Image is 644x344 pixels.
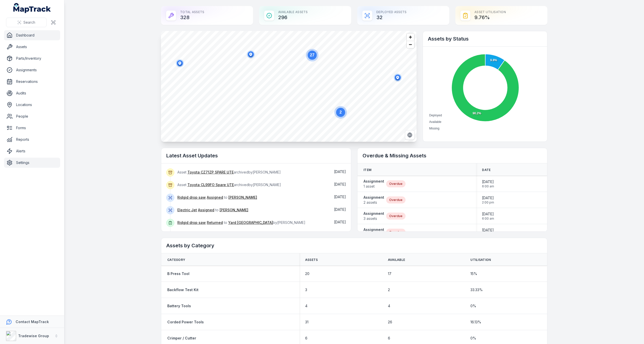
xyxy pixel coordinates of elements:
[364,227,384,232] strong: Assignment
[334,169,346,174] time: 9/26/2025, 9:19:34 AM
[334,182,346,186] time: 9/26/2025, 9:19:15 AM
[4,158,60,168] a: Settings
[388,271,391,276] span: 17
[161,31,417,142] canvas: Map
[207,195,223,200] a: Assigned
[364,168,371,172] span: Item
[470,320,481,325] span: 16.13 %
[364,211,384,216] strong: Assignment
[364,227,384,237] a: Assignment
[482,179,494,188] time: 7/30/2025, 6:00:00 AM
[177,220,305,225] span: to by [PERSON_NAME]
[4,146,60,156] a: Alerts
[334,220,346,224] span: [DATE]
[364,216,384,221] span: 3 assets
[386,229,406,236] div: Overdue
[4,111,60,121] a: People
[470,303,476,308] span: 0 %
[207,220,223,225] a: Returned
[340,110,342,114] text: 2
[364,195,384,205] a: Assignment2 assets
[305,258,318,262] span: Assets
[334,195,346,199] time: 9/26/2025, 6:28:31 AM
[334,182,346,186] span: [DATE]
[4,100,60,110] a: Locations
[228,195,257,200] a: [PERSON_NAME]
[388,336,390,341] span: 6
[470,258,491,262] span: Utilisation
[364,211,384,221] a: Assignment3 assets
[482,200,494,204] span: 2:00 pm
[386,180,406,187] div: Overdue
[177,170,281,174] span: Asset archived by [PERSON_NAME]
[388,287,390,292] span: 2
[305,287,307,292] span: 3
[4,77,60,87] a: Reservations
[482,195,494,204] time: 8/14/2025, 2:00:00 PM
[364,195,384,200] strong: Assignment
[429,127,439,130] span: Missing
[187,182,234,187] a: Toyota CL99FO Spare UTE
[4,134,60,145] a: Reports
[177,208,248,212] span: to
[305,271,309,276] span: 20
[310,53,314,57] text: 27
[429,114,442,117] span: Deployed
[364,200,384,205] span: 2 assets
[364,184,384,189] span: 1 asset
[177,195,257,199] span: to
[470,287,483,292] span: 33.33 %
[334,207,346,212] span: [DATE]
[167,336,196,341] strong: Crimper / Cutter
[482,168,491,172] span: Date
[482,184,494,188] span: 6:00 am
[305,336,307,341] span: 6
[334,195,346,199] span: [DATE]
[334,220,346,224] time: 9/26/2025, 5:54:50 AM
[428,35,542,42] h2: Assets by Status
[177,183,281,187] span: Asset archived by [PERSON_NAME]
[4,42,60,52] a: Assets
[386,196,406,203] div: Overdue
[177,208,197,213] a: Electric Jet
[470,271,477,276] span: 15 %
[177,220,206,225] a: Ridgid drop saw
[334,169,346,174] span: [DATE]
[407,33,414,41] button: Zoom in
[4,88,60,98] a: Audits
[364,179,384,184] strong: Assignment
[228,220,273,225] a: Yard [GEOGRAPHIC_DATA]
[334,207,346,212] time: 9/26/2025, 6:21:38 AM
[23,20,35,25] span: Search
[166,242,542,249] h2: Assets by Category
[482,212,494,221] time: 8/8/2025, 6:00:00 AM
[18,334,49,338] strong: Tradewise Group
[388,258,405,262] span: Available
[482,228,494,237] time: 8/29/2025, 4:00:00 AM
[482,179,494,184] span: [DATE]
[198,208,214,213] a: Assigned
[482,228,494,233] span: [DATE]
[167,287,198,292] a: Backflow Test Kit
[167,271,189,276] a: B Press Tool
[220,208,248,213] a: [PERSON_NAME]
[4,65,60,75] a: Assignments
[167,258,185,262] span: Category
[305,320,308,325] span: 31
[470,336,476,341] span: 0 %
[187,170,234,175] a: Toyota CZ71ZP SPARE UTE
[482,195,494,200] span: [DATE]
[482,217,494,221] span: 6:00 am
[177,195,206,200] a: Ridgid drop saw
[166,152,346,159] h2: Latest Asset Updates
[6,18,47,27] button: Search
[364,179,384,189] a: Assignment1 asset
[167,303,191,308] a: Battery Tools
[429,120,441,124] span: Available
[4,123,60,133] a: Forms
[305,303,307,308] span: 4
[405,130,415,140] button: Switch to Satellite View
